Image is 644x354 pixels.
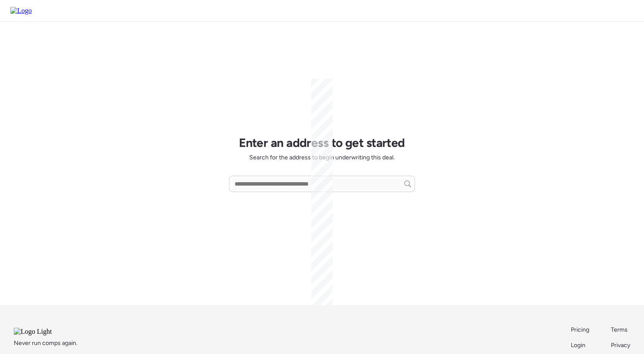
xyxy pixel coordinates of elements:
span: Login [571,342,585,349]
h1: Enter an address to get started [239,135,405,150]
span: Search for the address to begin underwriting this deal. [249,153,395,162]
a: Login [571,341,590,350]
span: Privacy [611,342,630,349]
a: Privacy [611,341,630,350]
img: Logo Light [14,328,75,336]
img: Logo [10,7,32,15]
span: Pricing [571,326,589,333]
a: Pricing [571,326,590,334]
span: Terms [611,326,628,333]
a: Terms [611,326,630,334]
span: Never run comps again. [14,339,77,348]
